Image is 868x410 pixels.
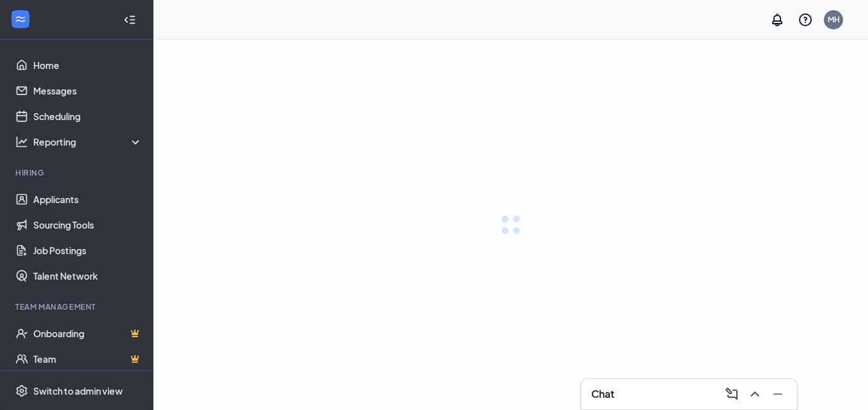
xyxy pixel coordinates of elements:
div: Reporting [33,135,143,148]
svg: Settings [15,384,28,397]
button: Minimize [766,384,787,404]
div: Team Management [15,301,140,312]
div: Switch to admin view [33,384,123,397]
svg: Collapse [123,13,136,26]
svg: Notifications [770,12,785,27]
div: MH [828,14,840,25]
button: ChevronUp [743,384,764,404]
div: Hiring [15,167,140,178]
a: Home [33,52,143,78]
svg: ChevronUp [747,386,763,402]
a: Sourcing Tools [33,212,143,238]
a: Job Postings [33,238,143,263]
svg: Minimize [770,386,786,402]
svg: WorkstreamLogo [14,13,27,26]
a: TeamCrown [33,346,143,372]
a: Messages [33,78,143,103]
a: Scheduling [33,103,143,129]
a: Talent Network [33,263,143,289]
a: Applicants [33,186,143,212]
svg: ComposeMessage [724,386,740,402]
a: OnboardingCrown [33,321,143,346]
svg: QuestionInfo [798,12,813,27]
h3: Chat [591,387,614,401]
svg: Analysis [15,135,28,148]
button: ComposeMessage [720,384,741,404]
